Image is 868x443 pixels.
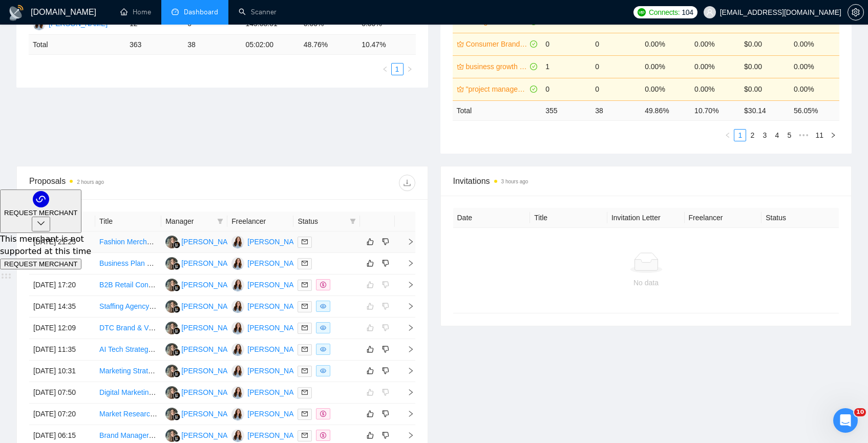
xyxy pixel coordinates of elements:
a: LK[PERSON_NAME] [165,302,240,310]
a: AI Tech Strategy Manager [99,345,182,353]
td: 0.00% [641,55,690,78]
img: JM [231,343,244,356]
span: download [399,179,415,187]
span: eye [320,368,326,374]
div: [PERSON_NAME] [247,408,306,419]
span: setting [848,8,863,16]
button: dislike [379,365,392,377]
a: 5 [784,130,795,141]
td: [DATE] 07:50 [29,382,95,404]
li: 1 [391,63,404,75]
td: 0 [591,55,641,78]
time: 2 hours ago [77,179,104,185]
img: gigradar-bm.png [173,370,180,377]
span: mail [302,368,308,374]
div: [PERSON_NAME] [181,301,240,312]
td: 56.05 % [790,100,839,120]
img: upwork-logo.png [638,8,646,16]
td: [DATE] 10:31 [29,361,95,382]
a: JM[PERSON_NAME] [231,366,306,374]
td: Total [453,100,542,120]
div: [PERSON_NAME] [181,408,240,419]
td: 10.70 % [690,100,740,120]
a: homeHome [120,8,151,16]
a: LK[PERSON_NAME] [165,409,240,417]
div: [PERSON_NAME] [247,430,306,441]
button: like [364,408,376,420]
li: Next Page [827,129,839,141]
a: JM[PERSON_NAME] [231,345,306,353]
div: [PERSON_NAME] [247,387,306,398]
td: $ 30.14 [740,100,790,120]
img: JM [231,365,244,377]
button: setting [848,4,864,20]
a: 2 [747,130,758,141]
a: 1 [734,130,746,141]
button: right [404,63,416,75]
td: 0.00% [790,55,839,78]
td: 48.76 % [300,35,357,55]
span: eye [320,346,326,352]
span: left [382,66,388,72]
td: 0 [591,33,641,55]
img: logo [8,5,25,21]
span: mail [302,325,308,331]
a: JM[PERSON_NAME] [231,280,306,288]
td: 0.00% [690,55,740,78]
td: Total [29,35,125,55]
div: [PERSON_NAME] [181,344,240,355]
a: JM[PERSON_NAME] [231,409,306,417]
button: dislike [379,408,392,420]
span: 104 [682,7,693,18]
span: right [399,367,414,374]
a: "project management" global [466,83,528,95]
span: like [367,410,374,418]
td: 49.86 % [641,100,690,120]
button: like [364,365,376,377]
img: LK [165,343,178,356]
span: right [399,324,414,331]
a: Digital Marketing & Social Media Manager for Fashion E-Commerce Brand [99,388,336,396]
span: crown [457,86,464,93]
td: Marketing Strategy [95,361,161,382]
li: Previous Page [722,129,734,141]
td: Digital Marketing & Social Media Manager for Fashion E-Commerce Brand [95,382,161,404]
span: right [830,132,836,138]
span: 10 [854,408,866,416]
a: searchScanner [239,8,277,16]
img: LK [165,386,178,399]
button: like [364,343,376,355]
div: [PERSON_NAME] [247,365,306,376]
span: mail [302,389,308,395]
span: crown [457,63,464,70]
td: 0.00% [790,78,839,100]
span: dollar [320,432,326,438]
li: Next 5 Pages [795,129,812,141]
a: LK[PERSON_NAME] [165,345,240,353]
span: mail [302,303,308,309]
img: LK [165,322,178,334]
span: eye [320,325,326,331]
a: JM[PERSON_NAME] [231,302,306,310]
button: like [364,429,376,441]
span: check-circle [530,86,537,93]
li: 5 [783,129,795,141]
a: business growth consulting US only [466,61,528,72]
a: Market Research Project - [GEOGRAPHIC_DATA] [99,410,259,418]
td: Staffing Agency Brand Refresh [95,296,161,318]
li: Next Page [404,63,416,75]
td: 38 [183,35,241,55]
span: right [407,66,413,72]
img: JM [231,429,244,442]
iframe: Intercom live chat [833,408,858,433]
button: dislike [379,429,392,441]
a: Staffing Agency Brand Refresh [99,302,197,310]
a: 3 [759,130,770,141]
button: right [827,129,839,141]
img: JM [231,408,244,420]
div: [PERSON_NAME] [181,387,240,398]
td: 0.00% [641,78,690,100]
button: download [399,175,415,191]
span: dashboard [172,8,179,15]
img: gigradar-bm.png [173,349,180,356]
